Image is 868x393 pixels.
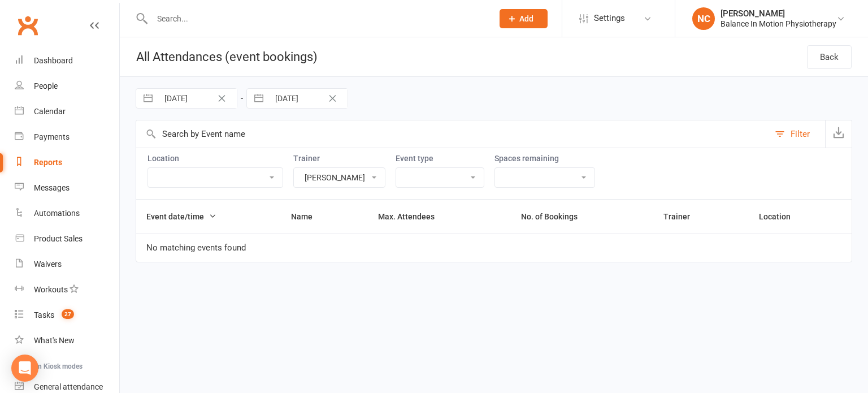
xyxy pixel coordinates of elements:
[34,56,73,65] div: Dashboard
[146,212,216,221] span: Event date/time
[291,210,325,223] button: Name
[521,210,590,223] button: No. of Bookings
[34,260,62,269] div: Waivers
[15,99,119,124] a: Calendar
[721,8,836,19] div: [PERSON_NAME]
[378,212,447,221] span: Max. Attendees
[791,127,810,141] div: Filter
[15,303,119,328] a: Tasks 27
[663,210,702,223] button: Trainer
[149,11,485,27] input: Search...
[34,132,70,141] div: Payments
[323,92,342,105] button: Clear Date
[15,252,119,277] a: Waivers
[34,107,66,116] div: Calendar
[147,154,283,163] label: Location
[721,19,836,29] div: Balance In Motion Physiotherapy
[521,212,590,221] span: No. of Bookings
[396,154,484,163] label: Event type
[34,158,62,167] div: Reports
[15,328,119,353] a: What's New
[34,382,103,391] div: General attendance
[212,92,232,105] button: Clear Date
[291,212,325,221] span: Name
[136,234,852,262] td: No matching events found
[34,209,80,218] div: Automations
[15,124,119,150] a: Payments
[807,45,852,69] a: Back
[15,175,119,201] a: Messages
[759,212,803,221] span: Location
[34,336,75,345] div: What's New
[293,154,385,163] label: Trainer
[34,81,58,90] div: People
[15,277,119,303] a: Workouts
[494,154,595,163] label: Spaces remaining
[594,6,625,31] span: Settings
[15,150,119,175] a: Reports
[692,7,715,30] div: NC
[769,120,825,148] button: Filter
[136,120,769,148] input: Search by Event name
[269,89,348,108] input: Starts To
[34,183,70,192] div: Messages
[34,310,54,319] div: Tasks
[34,234,83,243] div: Product Sales
[663,212,702,221] span: Trainer
[759,210,803,223] button: Location
[500,9,548,28] button: Add
[62,309,74,319] span: 27
[15,226,119,252] a: Product Sales
[378,210,447,223] button: Max. Attendees
[15,201,119,226] a: Automations
[146,210,216,223] button: Event date/time
[15,48,119,74] a: Dashboard
[158,89,237,108] input: Starts From
[14,11,42,40] a: Clubworx
[11,355,38,382] div: Open Intercom Messenger
[34,285,68,294] div: Workouts
[519,14,533,23] span: Add
[15,74,119,99] a: People
[120,37,318,76] h1: All Attendances (event bookings)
